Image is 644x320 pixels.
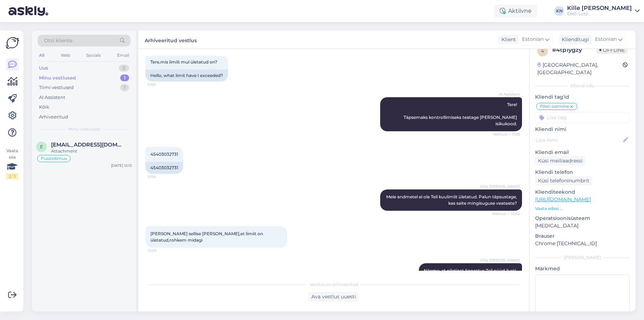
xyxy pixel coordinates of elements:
div: Web [59,51,72,60]
div: [DATE] 12:15 [111,163,132,168]
span: Nähtud ✓ 12:02 [492,211,520,216]
div: Uus [39,65,48,72]
p: Kliendi tag'id [535,93,630,101]
input: Lisa nimi [535,136,622,144]
div: Kliendi info [535,83,630,89]
span: 11:59 [148,82,174,87]
div: 0 [119,65,129,72]
div: Klienditugi [559,36,589,43]
span: Meie andmetel ei ole Teil kuulimiit ületatud. Palun täpsustage, kas saite mingisuguse veateate? [386,194,518,206]
span: AI Assistent [493,92,520,97]
div: Email [116,51,131,60]
div: 1 [120,84,129,91]
span: Püsitellimus [41,156,67,161]
span: Kille [PERSON_NAME] [481,184,520,189]
div: Klient [499,36,516,43]
div: Minu vestlused [39,75,76,82]
div: Kille [PERSON_NAME] [567,5,632,11]
div: Attachment [51,148,132,154]
input: Lisa tag [535,112,630,123]
div: Ava vestlus uuesti [309,292,359,302]
img: Askly Logo [6,36,19,50]
div: Eesti Loto [567,11,632,17]
span: elvis@outlet.ee [51,142,125,148]
span: e [40,144,43,149]
div: [PERSON_NAME] [535,254,630,261]
span: Estonian [595,35,617,43]
span: Offline [596,46,628,54]
span: 45403032731 [150,151,178,157]
span: Tere,mis limiit mul ületatud on? [150,59,217,65]
span: [PERSON_NAME] sellise [PERSON_NAME],et limiit on ületatud,rohkem midagi [150,231,264,243]
span: Minu vestlused [68,126,100,132]
a: [URL][DOMAIN_NAME] [535,196,591,203]
div: Küsi meiliaadressi [535,156,585,166]
div: Hello, what limit have I exceeded? [145,70,228,82]
span: 11:59 [148,174,174,180]
div: Vaata siia [6,148,18,180]
span: Estonian [522,35,544,43]
span: Nähtud ✓ 11:59 [493,132,520,137]
div: Küsi telefoninumbrit [535,176,592,186]
div: [GEOGRAPHIC_DATA], [GEOGRAPHIC_DATA] [537,61,623,76]
p: Klienditeekond [535,188,630,196]
p: Vaata edasi ... [535,205,630,212]
div: 1 [120,75,129,82]
div: Kõik [39,104,49,111]
div: 45403032731 [145,162,183,174]
span: 4 [541,48,544,54]
div: AI Assistent [39,94,65,101]
span: Näeme, et piletiost õnnestus Teil nüüd ilusti. [424,268,517,273]
span: Vestlus on arhiveeritud [310,281,358,288]
p: Kliendi email [535,149,630,156]
p: Kliendi nimi [535,126,630,133]
div: KN [554,6,564,16]
p: Kliendi telefon [535,169,630,176]
p: Brauser [535,232,630,240]
div: # 4tp1ygzy [552,46,596,54]
div: Arhiveeritud [39,114,68,121]
p: Operatsioonisüsteem [535,215,630,222]
p: Chrome [TECHNICAL_ID] [535,240,630,247]
p: Märkmed [535,265,630,272]
span: Otsi kliente [44,37,72,44]
div: All [38,51,46,60]
div: 2 / 3 [6,173,18,180]
a: Kille [PERSON_NAME]Eesti Loto [567,5,640,17]
span: Kille [PERSON_NAME] [481,258,520,263]
div: Socials [85,51,102,60]
div: Tiimi vestlused [39,84,74,91]
div: Aktiivne [494,5,537,17]
span: Pileti ostmine [540,104,569,109]
span: 12:09 [148,248,174,253]
p: [MEDICAL_DATA] [535,222,630,230]
label: Arhiveeritud vestlus [145,35,197,44]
